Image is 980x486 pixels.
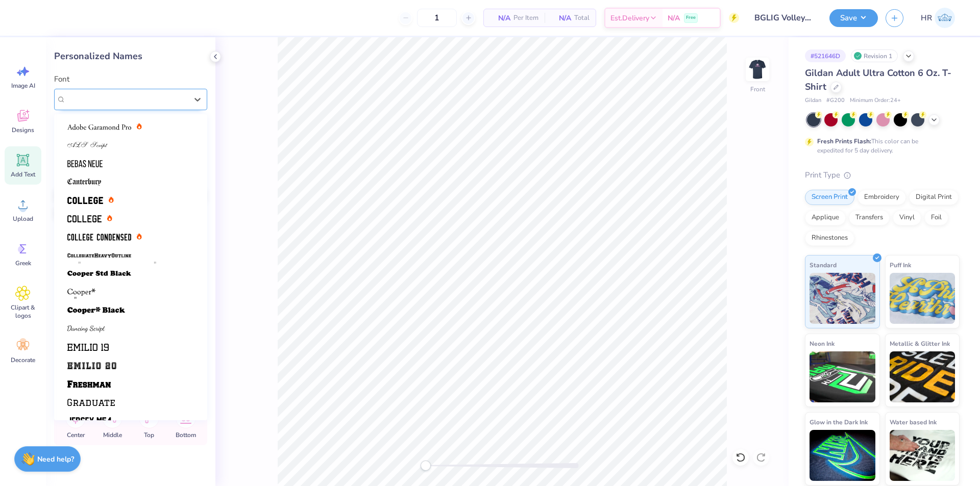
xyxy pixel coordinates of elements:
span: Designs [12,126,34,134]
img: Jersey M54 [67,417,111,424]
div: Print Type [805,169,960,181]
img: CollegiateHeavyOutline [67,252,131,259]
img: Glow in the Dark Ink [810,430,875,481]
label: Font [54,73,69,85]
img: Freshman [67,380,111,388]
strong: Fresh Prints Flash: [817,137,871,145]
button: Save [829,9,878,27]
span: Greek [15,259,31,267]
span: N/A [668,13,680,23]
img: Standard [810,273,875,324]
span: Free [686,14,696,21]
img: Bebas Neue [67,160,103,167]
img: Cooper* (regular) [67,289,95,296]
img: Emilio 19 [67,344,109,351]
span: Center [67,431,85,439]
img: Cooper Std Black [67,270,131,277]
div: # 521646D [805,49,846,62]
img: Neon Ink [810,351,875,402]
div: Rhinestones [805,231,854,246]
div: Digital Print [909,190,959,205]
span: Puff Ink [890,260,911,270]
img: ALS Script [67,142,108,149]
div: Revision 1 [851,49,898,62]
span: Neon Ink [810,338,835,349]
img: Metallic & Glitter Ink [890,351,955,402]
a: HR [916,8,960,28]
img: Dancing Script [67,325,105,332]
span: Middle [103,431,122,439]
div: This color can be expedited for 5 day delivery. [817,137,943,155]
span: Total [574,13,590,23]
img: Front [747,59,768,80]
span: Standard [810,260,837,270]
span: Water based Ink [890,417,937,427]
div: Front [750,85,765,94]
img: Canterbury [67,178,101,186]
span: Bottom [176,431,196,439]
span: Add Text [11,170,35,178]
img: Cooper* Black (Black) [67,307,125,314]
span: Clipart & logos [6,303,40,320]
span: N/A [551,13,571,23]
img: Hazel Del Rosario [935,8,955,28]
img: Emilio 20 [67,362,116,369]
div: Transfers [849,210,890,225]
strong: Need help? [37,454,74,464]
div: Foil [924,210,948,225]
img: Puff Ink [890,273,955,324]
span: Top [144,431,154,439]
span: Upload [13,215,33,223]
div: Personalized Names [54,49,207,63]
span: Minimum Order: 24 + [850,96,901,105]
img: Adobe Garamond Pro [67,123,131,131]
span: Metallic & Glitter Ink [890,338,950,349]
span: Gildan Adult Ultra Cotton 6 Oz. T-Shirt [805,67,951,93]
span: Gildan [805,96,821,105]
div: Screen Print [805,190,854,205]
div: Vinyl [893,210,921,225]
div: Accessibility label [421,461,431,471]
span: Glow in the Dark Ink [810,417,868,427]
span: Decorate [11,356,35,364]
img: College (bold) [67,197,103,204]
div: Embroidery [857,190,906,205]
span: Image AI [11,82,35,90]
div: Applique [805,210,846,225]
span: # G200 [826,96,845,105]
img: College Condensed [67,234,131,241]
input: – – [417,9,457,27]
input: Untitled Design [747,8,822,28]
img: College (regular) [67,215,102,222]
span: Per Item [513,13,538,23]
span: Est. Delivery [610,13,649,23]
span: N/A [490,13,510,23]
span: HR [921,12,932,24]
img: Water based Ink [890,430,955,481]
img: Graduate [67,399,115,406]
